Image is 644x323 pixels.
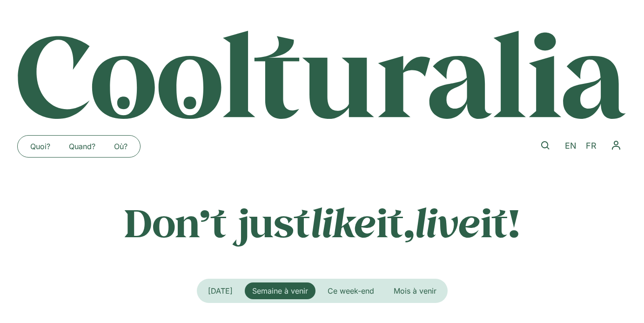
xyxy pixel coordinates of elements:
[328,286,374,296] span: Ce week-end
[394,286,436,296] span: Mois à venir
[605,135,627,156] nav: Menu
[60,139,105,154] a: Quand?
[105,139,137,154] a: Où?
[565,141,577,151] span: EN
[560,139,581,153] a: EN
[252,286,308,296] span: Semaine à venir
[586,141,597,151] span: FR
[310,196,376,248] em: like
[21,139,137,154] nav: Menu
[21,139,60,154] a: Quoi?
[415,196,481,248] em: live
[208,286,233,296] span: [DATE]
[605,135,627,156] button: Permuter le menu
[17,199,627,246] p: Don’t just it, it!
[581,139,601,153] a: FR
